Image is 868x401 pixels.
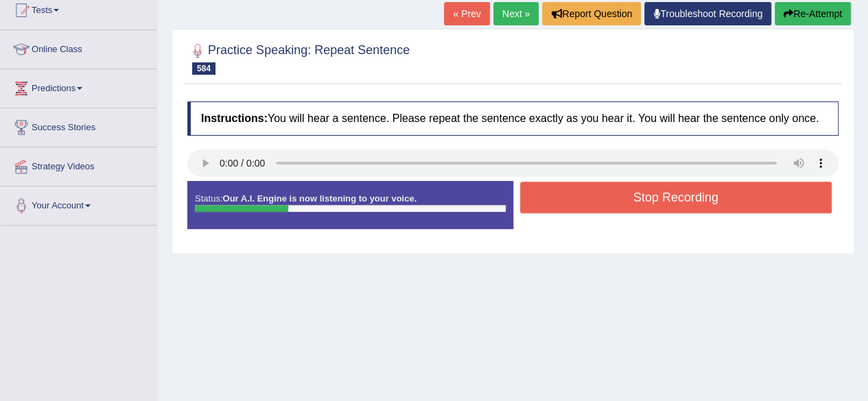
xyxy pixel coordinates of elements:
a: Success Stories [1,108,157,143]
a: Troubleshoot Recording [644,2,771,25]
a: « Prev [444,2,489,25]
a: Your Account [1,186,157,221]
h4: You will hear a sentence. Please repeat the sentence exactly as you hear it. You will hear the se... [187,101,838,136]
b: Instructions: [201,112,268,124]
a: Next » [493,2,539,25]
button: Report Question [542,2,641,25]
div: Status: [187,181,513,229]
h2: Practice Speaking: Repeat Sentence [187,40,410,75]
a: Online Class [1,30,157,64]
a: Predictions [1,69,157,104]
span: 584 [192,62,215,75]
strong: Our A.I. Engine is now listening to your voice. [222,193,417,204]
a: Strategy Videos [1,147,157,182]
button: Stop Recording [520,182,832,213]
button: Re-Attempt [775,2,851,25]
